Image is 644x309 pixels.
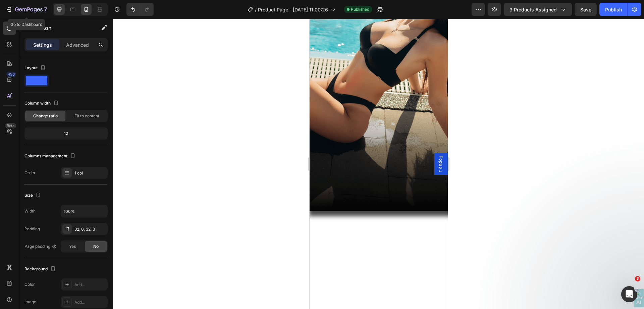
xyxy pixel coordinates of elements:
[61,205,107,217] input: Auto
[24,226,40,232] div: Padding
[580,7,591,12] span: Save
[351,6,369,12] span: Published
[126,3,154,16] div: Undo/Redo
[74,282,106,288] div: Add...
[310,19,448,309] iframe: To enrich screen reader interactions, please activate Accessibility in Grammarly extension settings
[24,152,77,161] div: Columns management
[599,3,628,16] button: Publish
[93,243,99,249] span: No
[255,6,257,13] span: /
[258,6,328,13] span: Product Page - [DATE] 11:00:26
[66,41,89,48] p: Advanced
[74,299,106,305] div: Add...
[74,170,106,176] div: 1 col
[69,243,76,249] span: Yes
[635,276,640,281] span: 3
[3,3,50,16] button: 7
[6,72,16,77] div: 450
[74,113,99,119] span: Fit to content
[24,170,36,176] div: Order
[24,281,35,287] div: Color
[24,208,36,214] div: Width
[621,286,637,302] iframe: Intercom live chat
[44,5,47,13] p: 7
[26,129,106,138] div: 12
[74,226,106,232] div: 32, 0, 32, 0
[24,299,36,305] div: Image
[5,123,16,128] div: Beta
[33,41,52,48] p: Settings
[24,191,42,200] div: Size
[24,265,57,274] div: Background
[24,243,57,249] div: Page padding
[33,24,88,32] p: Section
[24,64,47,73] div: Layout
[575,3,597,16] button: Save
[33,113,58,119] span: Change ratio
[509,6,557,13] span: 3 products assigned
[504,3,572,16] button: 3 products assigned
[24,99,60,108] div: Column width
[605,6,622,13] div: Publish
